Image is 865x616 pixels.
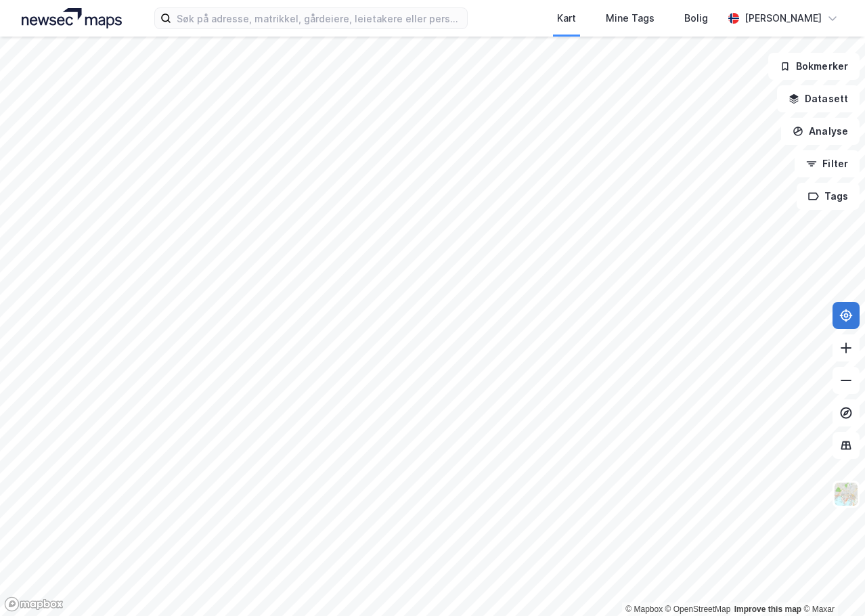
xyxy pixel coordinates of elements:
a: Improve this map [734,604,801,614]
iframe: Chat Widget [797,551,865,616]
button: Datasett [777,85,860,112]
button: Filter [795,150,860,177]
a: OpenStreetMap [665,604,731,614]
a: Mapbox [625,604,663,614]
button: Tags [797,183,860,210]
div: Bolig [684,10,708,26]
div: Mine Tags [606,10,655,26]
div: Kart [557,10,576,26]
div: [PERSON_NAME] [745,10,822,26]
div: Kontrollprogram for chat [797,551,865,616]
button: Bokmerker [768,53,860,80]
img: logo.a4113a55bc3d86da70a041830d287a7e.svg [22,8,122,28]
button: Analyse [781,118,860,145]
a: Mapbox homepage [4,596,64,612]
img: Z [833,481,859,507]
input: Søk på adresse, matrikkel, gårdeiere, leietakere eller personer [171,8,467,28]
